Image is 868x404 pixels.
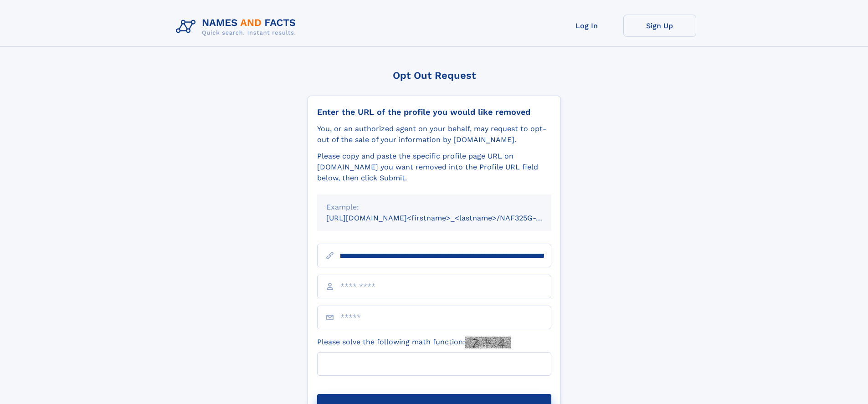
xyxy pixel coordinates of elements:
[317,123,551,145] div: You, or an authorized agent on your behalf, may request to opt-out of the sale of your informatio...
[326,214,569,222] small: [URL][DOMAIN_NAME]<firstname>_<lastname>/NAF325G-xxxxxxxx
[550,15,623,37] a: Log In
[317,337,511,348] label: Please solve the following math function:
[623,15,696,37] a: Sign Up
[172,15,303,39] img: Logo Names and Facts
[317,151,551,184] div: Please copy and paste the specific profile page URL on [DOMAIN_NAME] you want removed into the Pr...
[308,70,561,81] div: Opt Out Request
[326,202,542,213] div: Example:
[317,107,551,117] div: Enter the URL of the profile you would like removed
